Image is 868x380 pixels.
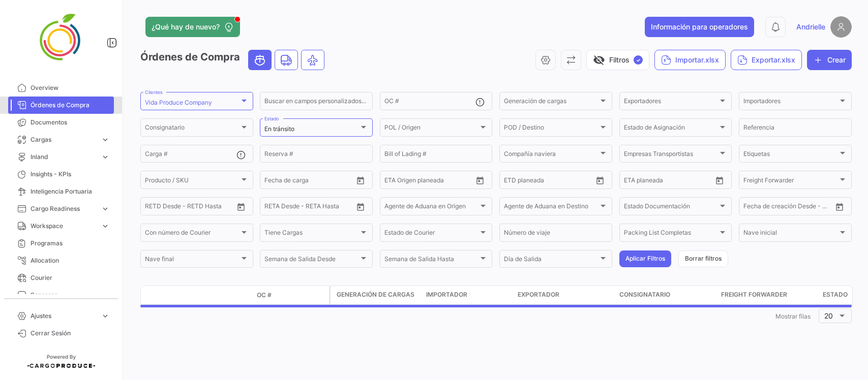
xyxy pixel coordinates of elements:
datatable-header-cell: Importador [422,286,514,304]
span: Agente de Aduana en Origen [384,204,479,211]
datatable-header-cell: OC # [253,287,329,304]
input: Desde [504,178,522,185]
span: Consignatario [619,290,670,299]
span: Estado de Courier [384,231,479,238]
input: Hasta [290,204,332,211]
span: Ajustes [31,311,97,321]
span: Importador [426,290,467,299]
span: Órdenes de Compra [31,101,110,110]
input: Desde [743,204,762,211]
span: expand_more [101,311,110,321]
span: Generación de cargas [504,99,598,106]
input: Hasta [290,178,332,185]
span: Mostrar filas [775,312,811,320]
span: expand_more [101,152,110,162]
a: Inteligencia Portuaria [8,183,114,200]
span: Overview [31,83,110,92]
button: visibility_offFiltros✓ [586,50,649,70]
span: ¿Qué hay de nuevo? [152,22,220,32]
span: Insights - KPIs [31,170,110,179]
span: Cargas [31,135,97,144]
span: Empresas Transportistas [624,152,719,159]
span: POD / Destino [504,125,598,133]
input: Desde [145,204,163,211]
span: Agente de Aduana en Destino [504,204,598,211]
span: Exportadores [624,99,719,106]
span: Semana de Salida Hasta [384,257,479,264]
span: Inteligencia Portuaria [31,187,110,196]
mat-select-trigger: Vida Produce Company [145,99,212,106]
button: Crear [807,50,852,70]
span: Tiene Cargas [264,231,359,238]
h3: Órdenes de Compra [140,50,327,70]
img: 4ff2da5d-257b-45de-b8a4-5752211a35e0.png [36,12,86,63]
span: Courier [31,273,110,282]
span: Workspace [31,221,97,231]
span: Freight Forwarder [743,178,838,185]
button: Open calendar [592,173,608,188]
button: Importar.xlsx [654,50,726,70]
span: Importadores [743,99,838,106]
button: ¿Qué hay de nuevo? [145,17,240,37]
span: Compañía naviera [504,152,598,159]
span: Estado Documentación [624,204,719,211]
input: Hasta [769,204,811,211]
span: POL / Origen [384,125,479,133]
button: Air [302,50,324,70]
span: Etiquetas [743,152,838,159]
span: Día de Salida [504,257,598,264]
span: Cargo Readiness [31,204,97,213]
a: Sensores [8,287,114,304]
span: Inland [31,152,97,162]
input: Hasta [529,178,572,185]
button: Open calendar [472,173,488,188]
span: Andrielle [796,22,825,32]
span: Consignatario [145,125,240,133]
span: Semana de Salida Desde [264,257,359,264]
span: Nave final [145,257,240,264]
span: Estado [823,290,848,299]
span: expand_more [101,135,110,144]
input: Hasta [170,204,213,211]
span: Nave inicial [743,231,838,238]
input: Hasta [410,178,452,185]
span: ✓ [634,55,643,65]
span: Estado de Asignación [624,125,719,133]
button: Open calendar [353,173,368,188]
button: Información para operadores [645,17,754,37]
span: Allocation [31,256,110,265]
button: Open calendar [712,173,727,188]
a: Documentos [8,114,114,131]
mat-select-trigger: En tránsito [264,125,294,133]
input: Desde [624,178,642,185]
span: 20 [824,311,833,320]
input: Desde [264,178,283,185]
span: Programas [31,239,110,248]
span: Packing List Completas [624,231,719,238]
span: Sensores [31,291,110,300]
img: placeholder-user.png [830,16,852,38]
input: Desde [264,204,283,211]
a: Órdenes de Compra [8,97,114,114]
a: Insights - KPIs [8,166,114,183]
button: Aplicar Filtros [619,250,671,267]
datatable-header-cell: Consignatario [615,286,717,304]
button: Ocean [249,50,271,70]
a: Allocation [8,252,114,269]
button: Open calendar [353,199,368,214]
button: Land [275,50,297,70]
input: Hasta [649,178,692,185]
span: Freight Forwarder [721,290,787,299]
datatable-header-cell: Estado Doc. [187,291,253,299]
datatable-header-cell: Freight Forwarder [717,286,819,304]
span: Exportador [518,290,559,299]
a: Overview [8,79,114,97]
span: Cerrar Sesión [31,329,110,338]
input: Desde [384,178,403,185]
span: expand_more [101,221,110,231]
button: Exportar.xlsx [731,50,802,70]
a: Programas [8,235,114,252]
button: Open calendar [233,199,249,214]
button: Borrar filtros [678,250,728,267]
button: Open calendar [832,199,847,214]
